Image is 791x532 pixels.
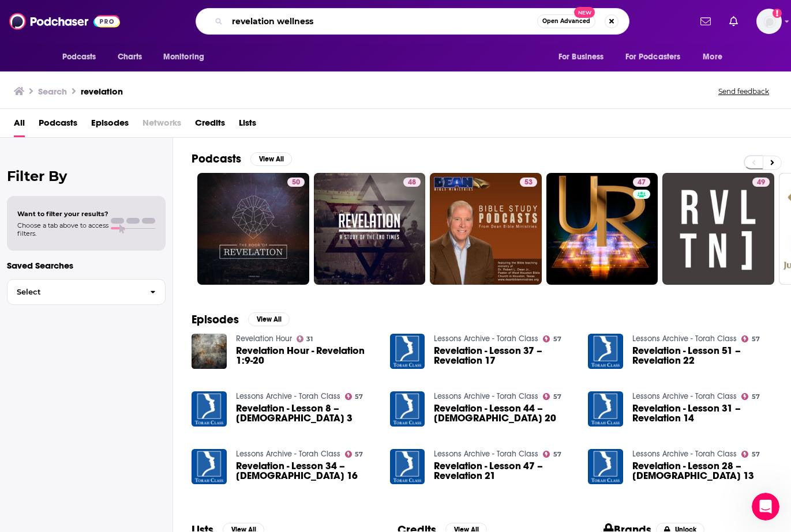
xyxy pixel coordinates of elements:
[118,49,143,65] span: Charts
[434,461,574,481] a: Revelation - Lesson 47 – Revelation 21
[227,12,537,31] input: Search podcasts, credits, & more...
[756,9,782,34] span: Logged in as shcarlos
[91,114,129,137] a: Episodes
[434,403,574,423] span: Revelation - Lesson 44 – [DEMOGRAPHIC_DATA] 20
[17,210,108,218] span: Want to filter your results?
[54,46,111,68] button: open menu
[434,391,538,401] a: Lessons Archive - Torah Class
[625,49,681,65] span: For Podcasters
[192,312,290,327] a: EpisodesView All
[7,260,166,271] p: Saved Searches
[7,279,166,305] button: Select
[752,394,760,399] span: 57
[17,221,108,237] span: Choose a tab above to access filters.
[633,178,650,187] a: 47
[756,9,782,34] img: User Profile
[757,177,765,188] span: 49
[550,46,618,68] button: open menu
[553,394,561,399] span: 57
[632,334,737,344] a: Lessons Archive - Torah Class
[248,312,290,326] button: View All
[703,49,722,65] span: More
[355,394,363,399] span: 57
[196,8,629,35] div: Search podcasts, credits, & more...
[696,12,715,31] a: Show notifications dropdown
[236,403,376,423] a: Revelation - Lesson 8 – Revelation 3
[632,403,773,423] a: Revelation - Lesson 31 – Revelation 14
[236,346,376,365] a: Revelation Hour - Revelation 1:9-20
[574,7,595,18] span: New
[306,337,313,342] span: 31
[752,178,770,187] a: 49
[588,334,623,369] img: Revelation - Lesson 51 – Revelation 22
[390,449,425,484] img: Revelation - Lesson 47 – Revelation 21
[236,403,376,423] span: Revelation - Lesson 8 – [DEMOGRAPHIC_DATA] 3
[632,461,773,481] span: Revelation - Lesson 28 – [DEMOGRAPHIC_DATA] 13
[695,46,737,68] button: open menu
[192,312,239,327] h2: Episodes
[192,449,227,484] img: Revelation - Lesson 34 – Revelation 16
[632,346,773,365] a: Revelation - Lesson 51 – Revelation 22
[390,334,425,369] img: Revelation - Lesson 37 – Revelation 17
[542,18,590,24] span: Open Advanced
[38,86,67,97] h3: Search
[543,393,561,400] a: 57
[192,334,227,369] img: Revelation Hour - Revelation 1:9-20
[773,9,782,18] svg: Add a profile image
[239,114,256,137] a: Lists
[39,114,77,137] a: Podcasts
[192,152,241,166] h2: Podcasts
[110,46,149,68] a: Charts
[345,393,363,400] a: 57
[741,451,760,458] a: 57
[292,177,300,188] span: 50
[236,449,340,459] a: Lessons Archive - Torah Class
[434,346,574,365] a: Revelation - Lesson 37 – Revelation 17
[236,334,292,344] a: Revelation Hour
[632,461,773,481] a: Revelation - Lesson 28 – Revelation 13
[752,452,760,457] span: 57
[9,10,120,32] img: Podchaser - Follow, Share and Rate Podcasts
[14,114,25,137] a: All
[192,391,227,427] a: Revelation - Lesson 8 – Revelation 3
[524,177,533,188] span: 53
[546,173,658,285] a: 47
[662,173,774,285] a: 49
[7,168,166,184] h2: Filter By
[558,49,604,65] span: For Business
[588,391,623,427] img: Revelation - Lesson 31 – Revelation 14
[537,14,595,28] button: Open AdvancedNew
[192,152,292,166] a: PodcastsView All
[345,451,363,458] a: 57
[195,114,225,137] a: Credits
[543,335,561,342] a: 57
[287,178,305,187] a: 50
[588,449,623,484] img: Revelation - Lesson 28 – Revelation 13
[197,173,309,285] a: 50
[355,452,363,457] span: 57
[163,49,204,65] span: Monitoring
[752,493,779,520] iframe: Intercom live chat
[553,452,561,457] span: 57
[314,173,426,285] a: 48
[236,391,340,401] a: Lessons Archive - Torah Class
[725,12,743,31] a: Show notifications dropdown
[638,177,646,188] span: 47
[236,461,376,481] a: Revelation - Lesson 34 – Revelation 16
[632,391,737,401] a: Lessons Archive - Torah Class
[434,403,574,423] a: Revelation - Lesson 44 – Revelation 20
[715,86,773,96] button: Send feedback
